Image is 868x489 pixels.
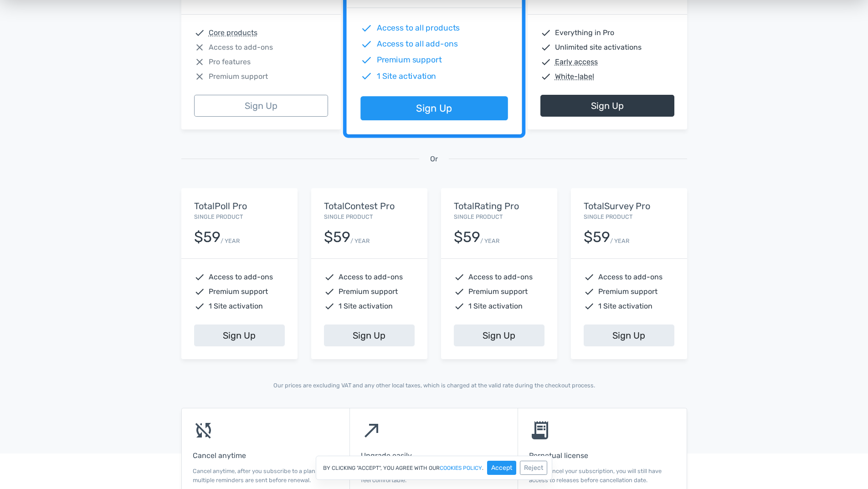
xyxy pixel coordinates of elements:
span: Premium support [376,54,442,66]
span: Access to add-ons [209,42,273,53]
span: Access to add-ons [209,272,273,283]
a: cookies policy [440,465,482,471]
span: Access to all products [376,22,460,34]
p: Our prices are excluding VAT and any other local taxes, which is charged at the valid rate during... [181,381,687,390]
span: Pro features [209,57,251,67]
h6: Perpetual license [529,452,675,460]
span: 1 Site activation [339,301,393,312]
h6: Upgrade easily [361,452,507,460]
h5: TotalContest Pro [324,201,415,211]
span: check [360,22,372,34]
span: 1 Site activation [209,301,263,312]
h6: Cancel anytime [193,452,339,460]
span: check [324,272,335,283]
span: close [194,71,205,82]
span: check [454,272,465,283]
span: check [360,38,372,50]
span: Or [430,154,438,165]
span: Premium support [468,286,528,297]
span: Access to add-ons [468,272,533,283]
button: Accept [487,461,516,475]
span: sync_disabled [193,419,215,441]
span: Everything in Pro [555,27,614,38]
a: Sign Up [324,324,415,346]
span: check [540,57,551,67]
div: $59 [324,229,350,245]
span: 1 Site activation [598,301,652,312]
div: $59 [454,229,480,245]
small: / YEAR [221,237,240,245]
span: 1 Site activation [376,70,436,82]
div: By clicking "Accept", you agree with our . [316,456,552,480]
abbr: Early access [555,57,598,67]
h5: TotalSurvey Pro [584,201,674,211]
small: / YEAR [610,237,629,245]
small: Single Product [324,213,373,220]
span: check [454,286,465,297]
div: $59 [194,229,221,245]
h5: TotalRating Pro [454,201,544,211]
span: Unlimited site activations [555,42,642,53]
a: Sign Up [194,324,285,346]
span: Premium support [209,286,268,297]
span: check [360,54,372,66]
span: check [540,71,551,82]
span: check [584,272,595,283]
div: $59 [584,229,610,245]
span: close [194,42,205,53]
small: Single Product [194,213,243,220]
span: receipt_long [529,419,551,441]
span: check [324,301,335,312]
span: check [540,42,551,53]
span: check [194,272,205,283]
span: check [194,301,205,312]
abbr: White-label [555,71,594,82]
span: north_east [361,419,383,441]
span: check [360,70,372,82]
span: Premium support [209,71,268,82]
span: Access to add-ons [339,272,403,283]
span: Premium support [598,286,657,297]
a: Sign Up [454,324,544,346]
small: / YEAR [480,237,499,245]
span: check [194,286,205,297]
small: Single Product [584,213,632,220]
span: check [584,286,595,297]
a: Sign Up [360,97,508,121]
span: check [584,301,595,312]
span: 1 Site activation [468,301,523,312]
a: Sign Up [194,95,328,117]
a: Sign Up [584,324,674,346]
small: / YEAR [350,237,370,245]
span: Access to all add-ons [376,38,457,50]
abbr: Core products [209,27,257,38]
span: Premium support [339,286,398,297]
span: check [324,286,335,297]
h5: TotalPoll Pro [194,201,285,211]
small: Single Product [454,213,503,220]
button: Reject [520,461,547,475]
span: check [194,27,205,38]
span: close [194,57,205,67]
span: check [454,301,465,312]
span: Access to add-ons [598,272,663,283]
a: Sign Up [540,95,674,117]
span: check [540,27,551,38]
